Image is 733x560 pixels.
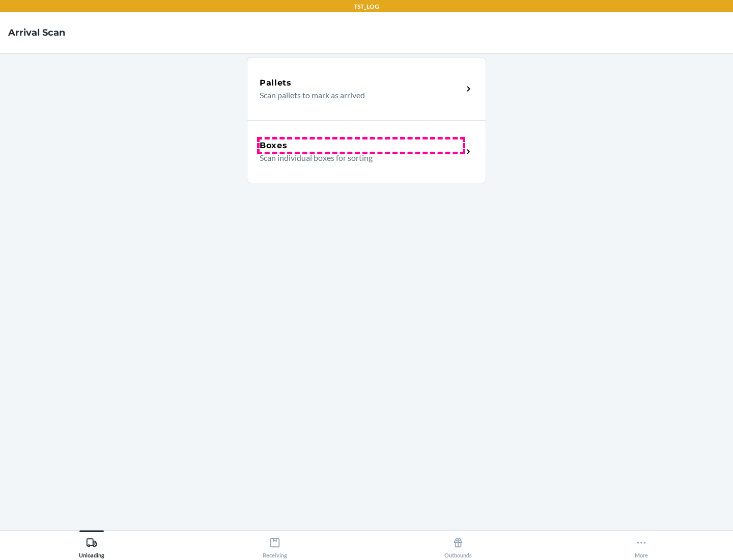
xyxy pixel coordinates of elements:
[8,26,65,39] h4: Arrival Scan
[263,533,287,558] div: Receiving
[260,89,455,101] p: Scan pallets to mark as arrived
[366,530,550,558] button: Outbounds
[260,139,288,152] h5: Boxes
[635,533,648,558] div: More
[247,57,486,120] a: PalletsScan pallets to mark as arrived
[550,530,733,558] button: More
[444,533,472,558] div: Outbounds
[183,530,366,558] button: Receiving
[247,120,486,183] a: BoxesScan individual boxes for sorting
[354,2,379,11] p: TST_LOG
[79,533,104,558] div: Unloading
[260,152,455,164] p: Scan individual boxes for sorting
[260,77,292,89] h5: Pallets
